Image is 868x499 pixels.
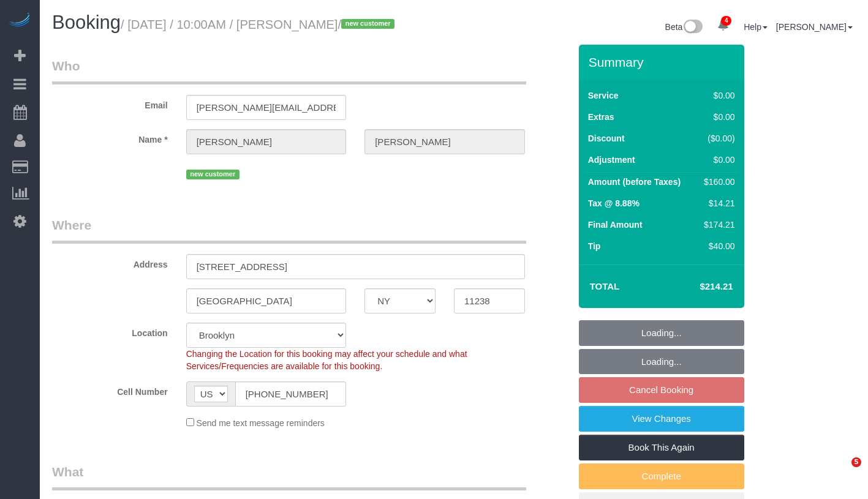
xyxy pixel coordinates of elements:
div: $40.00 [699,240,734,252]
span: Booking [52,12,121,33]
a: Beta [665,22,703,32]
img: Automaid Logo [7,12,32,29]
div: $0.00 [699,154,734,166]
a: [PERSON_NAME] [776,22,853,32]
label: Adjustment [588,154,635,166]
label: Extras [588,111,614,123]
div: $0.00 [699,111,734,123]
input: Email [186,95,347,120]
div: $174.21 [699,219,734,231]
label: Tip [588,240,601,252]
span: new customer [341,19,394,29]
div: ($0.00) [699,132,734,144]
div: $160.00 [699,176,734,188]
div: $14.21 [699,197,734,209]
label: Tax @ 8.88% [588,197,640,209]
img: New interface [682,20,703,36]
input: Last Name [364,129,525,154]
input: City [186,288,347,313]
input: First Name [186,129,347,154]
h3: Summary [589,55,738,69]
iframe: Intercom live chat [826,457,856,487]
span: / [338,18,398,31]
label: Email [43,95,177,111]
span: new customer [186,170,240,179]
label: Location [43,323,177,339]
input: Zip Code [454,288,525,313]
label: Service [588,89,619,102]
label: Amount (before Taxes) [588,176,681,188]
small: / [DATE] / 10:00AM / [PERSON_NAME] [121,18,398,31]
a: Book This Again [579,435,744,460]
span: Send me text message reminders [197,418,325,428]
legend: Where [52,216,526,244]
span: 5 [851,457,861,467]
legend: Who [52,57,526,84]
input: Cell Number [235,381,347,407]
strong: Total [590,281,620,291]
label: Discount [588,132,625,144]
label: Name * [43,129,177,146]
label: Cell Number [43,381,177,398]
legend: What [52,463,526,490]
label: Final Amount [588,219,643,231]
label: Address [43,254,177,271]
span: 4 [721,16,731,26]
h4: $214.21 [663,282,733,292]
a: View Changes [579,406,744,432]
a: 4 [711,12,735,39]
a: Help [744,22,768,32]
span: Changing the Location for this booking may affect your schedule and what Services/Frequencies are... [186,349,467,371]
div: $0.00 [699,89,734,102]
